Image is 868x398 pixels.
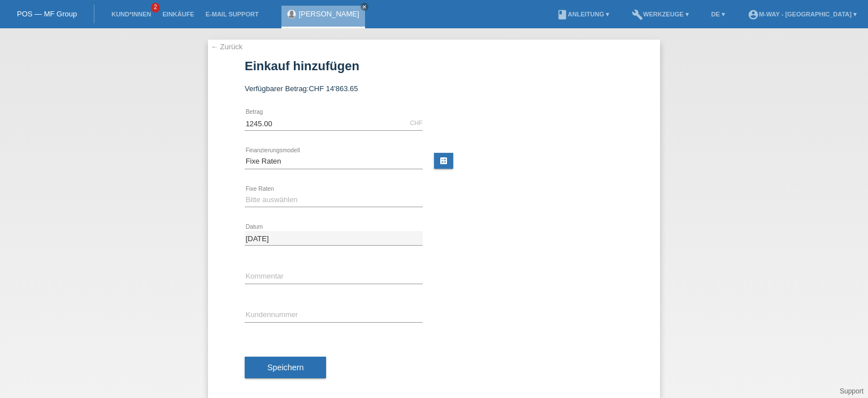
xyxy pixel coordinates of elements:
[551,11,615,18] a: bookAnleitung ▾
[439,156,448,165] i: calculate
[706,11,731,18] a: DE ▾
[309,84,358,93] span: CHF 14'863.65
[157,11,199,18] a: Einkäufe
[361,3,368,11] a: close
[200,11,264,18] a: E-Mail Support
[211,42,242,51] a: ← Zurück
[626,11,695,18] a: buildWerkzeuge ▾
[299,10,359,18] a: [PERSON_NAME]
[434,153,453,169] a: calculate
[245,357,326,378] button: Speichern
[742,11,862,18] a: account_circlem-way - [GEOGRAPHIC_DATA] ▾
[410,119,423,126] div: CHF
[245,59,623,73] h1: Einkauf hinzufügen
[17,10,77,18] a: POS — MF Group
[840,387,863,395] a: Support
[267,363,303,372] span: Speichern
[632,9,643,20] i: build
[557,9,568,20] i: book
[106,11,157,18] a: Kund*innen
[151,3,160,12] span: 2
[245,84,623,93] div: Verfügbarer Betrag:
[362,4,367,10] i: close
[748,9,759,20] i: account_circle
